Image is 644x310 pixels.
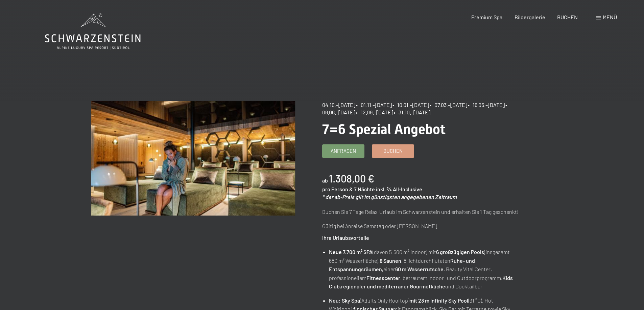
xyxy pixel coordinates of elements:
[372,145,414,158] a: Buchen
[322,177,328,184] span: ab
[329,248,526,291] li: (davon 5.500 m² indoor) mit (insgesamt 680 m² Wasserfläche), , 8 lichtdurchfluteten einer , Beaut...
[329,172,374,185] b: 1.308,00 €
[322,121,446,137] span: 7=6 Spezial Angebot
[329,249,373,255] strong: Neue 7.700 m² SPA
[430,102,467,108] span: • 07.03.–[DATE]
[341,283,445,289] strong: regionaler und mediterraner Gourmetküche
[356,109,393,115] span: • 12.09.–[DATE]
[354,186,375,192] span: 7 Nächte
[366,275,400,281] strong: Fitnesscenter
[322,222,526,230] p: Gültig bei Anreise Samstag oder [PERSON_NAME].
[471,14,502,20] a: Premium Spa
[331,147,356,154] span: Anfragen
[91,101,295,216] img: 7=6 Spezial Angebot
[322,234,369,241] strong: Ihre Urlaubsvorteile
[603,14,617,20] span: Menü
[395,266,444,272] strong: 60 m Wasserrutsche
[383,147,403,154] span: Buchen
[515,14,545,20] a: Bildergalerie
[436,249,484,255] strong: 6 großzügigen Pools
[468,102,505,108] span: • 16.05.–[DATE]
[329,297,360,304] strong: Neu: Sky Spa
[322,102,355,108] span: 04.10.–[DATE]
[409,297,468,304] strong: mit 23 m Infinity Sky Pool
[322,194,457,200] em: * der ab-Preis gilt im günstigsten angegebenen Zeitraum
[394,109,430,115] span: • 31.10.–[DATE]
[322,207,526,216] p: Buchen Sie 7 Tage Relax-Urlaub im Schwarzenstein und erhalten Sie 1 Tag geschenkt!
[557,14,578,20] a: BUCHEN
[376,186,422,192] span: inkl. ¾ All-Inclusive
[323,145,364,158] a: Anfragen
[392,102,429,108] span: • 10.01.–[DATE]
[380,257,401,264] strong: 8 Saunen
[322,186,353,192] span: pro Person &
[356,102,392,108] span: • 01.11.–[DATE]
